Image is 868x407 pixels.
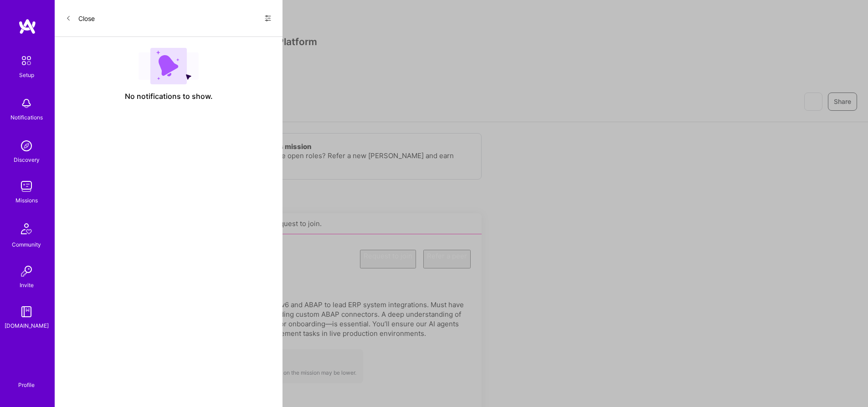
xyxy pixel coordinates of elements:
[15,371,38,389] a: Profile
[10,113,43,122] div: Notifications
[17,177,36,196] img: teamwork
[17,51,36,70] img: setup
[19,70,34,80] div: Setup
[17,94,36,113] img: bell
[66,11,95,26] button: Close
[20,280,34,290] div: Invite
[125,92,213,101] span: No notifications to show.
[12,240,41,249] div: Community
[15,218,37,240] img: Community
[15,196,38,205] div: Missions
[139,48,199,84] img: empty
[14,155,40,165] div: Discovery
[18,18,36,35] img: logo
[5,321,49,330] div: [DOMAIN_NAME]
[18,380,35,389] div: Profile
[17,303,36,321] img: guide book
[17,262,36,280] img: Invite
[17,137,36,155] img: discovery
